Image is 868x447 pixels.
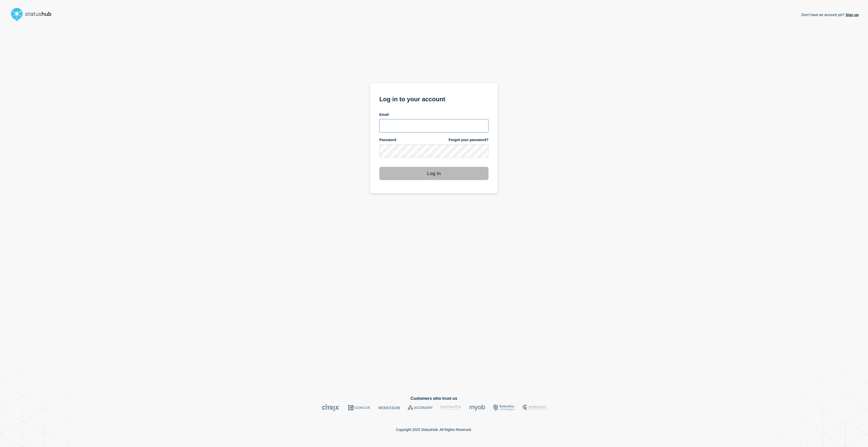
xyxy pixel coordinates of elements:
span: Email [379,112,389,117]
p: Don't have an account yet? [801,9,859,21]
input: email input [379,119,489,132]
h1: Log in to your account [379,94,489,103]
img: Citrix logo [322,404,340,412]
input: password input [379,144,489,158]
img: McKesson logo [379,404,400,412]
img: MSU logo [523,404,546,412]
h2: Customers who trust us [9,396,859,401]
a: Sign up [845,13,859,17]
img: Concur logo [348,404,371,412]
img: Accruent logo [408,404,433,412]
img: DataVita logo [441,404,461,412]
img: StatusHub logo [9,6,58,22]
p: Copyright 2025 StatusHub. All Rights Reserved. [396,428,472,432]
a: Forgot your password? [449,138,489,142]
button: Log in [379,167,489,180]
img: Bottomline logo [493,404,515,412]
span: Password [379,138,396,142]
img: myob logo [469,404,486,412]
